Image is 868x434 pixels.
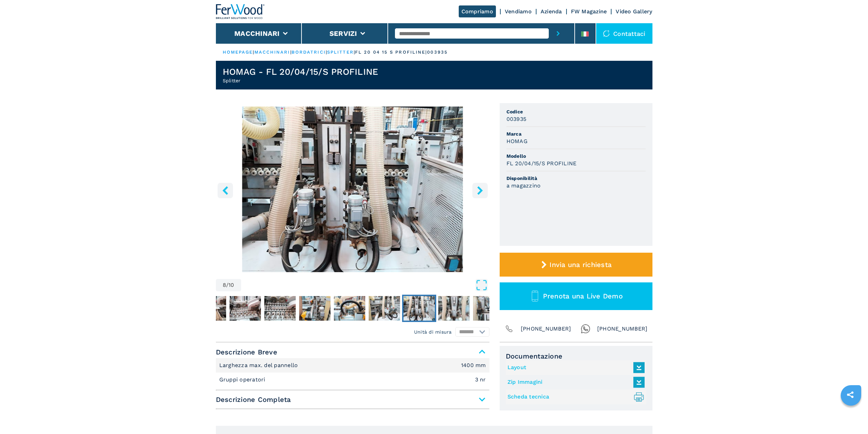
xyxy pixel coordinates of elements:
span: | [253,50,254,55]
a: macchinari [254,50,290,55]
button: Go to Slide 6 [333,295,367,322]
button: left-button [218,183,233,198]
img: 975d92cb790fc1b03275c6659b11f541 [299,296,330,321]
a: FW Magazine [571,8,607,15]
button: Go to Slide 9 [437,295,471,322]
img: 6f1cd3bd24461380c5e643dfcbc3cdf9 [369,296,400,321]
a: bordatrici [292,50,326,55]
span: | [290,50,292,55]
span: Modello [506,153,646,159]
button: submit-button [549,23,568,44]
p: 003935 [427,49,448,55]
em: Unità di misura [414,328,452,335]
h3: HOMAG [506,137,528,145]
iframe: Chat [839,403,863,429]
button: Prenota una Live Demo [500,282,652,310]
button: Go to Slide 5 [298,295,332,322]
div: Contattaci [596,23,652,44]
img: 59b8fb59696a4a6a63a0ac62208ebc15 [403,296,435,321]
span: / [226,282,229,288]
div: Descrizione Breve [216,358,489,387]
a: Layout [507,362,641,373]
span: [PHONE_NUMBER] [521,324,571,334]
img: 1bc65723a67e7e0150c511e0b5e699cf [473,296,504,321]
p: fl 20 04 15 s profiline | [355,49,427,55]
img: Ferwood [216,4,265,19]
button: Go to Slide 3 [228,295,262,322]
img: Whatsapp [581,324,590,334]
button: Go to Slide 4 [263,295,297,322]
button: Invia una richiesta [500,253,652,277]
img: Contattaci [603,30,610,37]
img: Phone [504,324,514,334]
button: Open Fullscreen [243,279,488,291]
a: Video Gallery [616,8,652,15]
img: 1287143f8511f9a74904f7c7bda7a719 [334,296,365,321]
a: sharethis [842,386,859,403]
a: Zip Immagini [507,377,641,388]
button: Go to Slide 8 [402,295,436,322]
button: Macchinari [234,29,280,38]
span: Descrizione Completa [216,393,489,406]
h3: 003935 [506,115,527,123]
span: Descrizione Breve [216,346,489,358]
p: Larghezza max. del pannello [219,362,300,369]
a: Scheda tecnica [507,391,641,403]
button: Go to Slide 10 [472,295,506,322]
span: | [354,50,355,55]
span: Marca [506,130,646,137]
span: Prenota una Live Demo [543,292,623,300]
span: Invia una richiesta [549,261,612,269]
h3: FL 20/04/15/S PROFILINE [506,159,577,167]
span: Disponibilità [506,175,646,182]
a: Compriamo [459,5,496,17]
em: 1400 mm [461,363,486,368]
em: 3 nr [475,377,486,382]
button: right-button [472,183,488,198]
a: HOMEPAGE [223,50,253,55]
button: Servizi [329,29,357,38]
nav: Thumbnail Navigation [159,295,432,322]
a: Azienda [541,8,562,15]
span: Codice [506,108,646,115]
a: splitter [327,50,354,55]
img: Splitter HOMAG FL 20/04/15/S PROFILINE [216,107,489,272]
h3: a magazzino [506,182,541,190]
span: [PHONE_NUMBER] [597,324,648,334]
button: Go to Slide 7 [367,295,401,322]
img: 6480b5b4fe60089e815780521b591ff7 [438,296,470,321]
img: 0b493cb91675413bfd7107275559fd81 [264,296,296,321]
div: Go to Slide 8 [216,107,489,272]
a: Vendiamo [505,8,532,15]
span: Documentazione [506,352,646,360]
p: Gruppi operatori [219,376,267,383]
h1: HOMAG - FL 20/04/15/S PROFILINE [223,66,379,77]
img: c34380107f114638f1f62b595b25d02d [230,296,261,321]
span: | [326,50,327,55]
span: 8 [223,282,226,288]
span: 10 [229,282,234,288]
h2: Splitter [223,77,379,84]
